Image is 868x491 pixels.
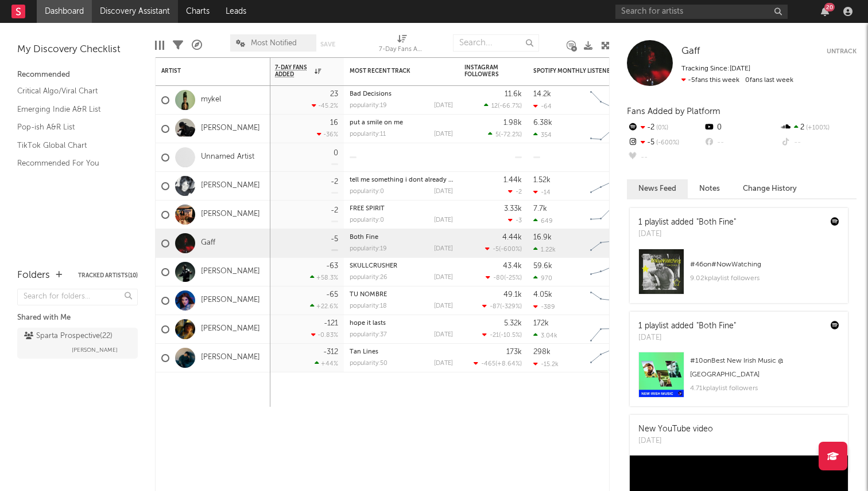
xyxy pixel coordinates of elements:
[804,125,830,131] span: +100 %
[481,361,495,367] span: -465
[324,320,338,327] div: -121
[350,206,453,212] div: FREE SPIRIT
[315,360,338,367] div: +44 %
[201,267,260,277] a: [PERSON_NAME]
[681,65,750,72] span: Tracking Since: [DATE]
[350,349,453,355] div: Tan Lines
[350,263,453,269] div: SKULLCRUSHER
[585,286,637,315] svg: Chart title
[312,102,338,109] div: -45.2 %
[350,360,387,367] div: popularity: 50
[350,177,465,183] a: tell me something i dont already know
[434,103,453,109] div: [DATE]
[17,121,126,133] a: Pop-ish A&R List
[201,353,260,363] a: [PERSON_NAME]
[493,275,504,281] span: -80
[161,68,247,74] div: Artist
[533,188,551,196] div: -14
[350,320,386,327] a: hope it lasts
[17,269,50,282] div: Folders
[585,344,637,372] svg: Chart title
[350,120,403,126] a: put a smile on me
[350,332,387,338] div: popularity: 37
[350,292,453,298] div: TU NOMBRE
[533,68,619,74] div: Spotify Monthly Listeners
[434,303,453,309] div: [DATE]
[690,354,839,382] div: # 10 on Best New Irish Music @ [GEOGRAPHIC_DATA]
[17,139,126,152] a: TikTok Global Chart
[350,206,385,212] a: FREE SPIRIT
[533,262,552,270] div: 59.6k
[350,320,453,327] div: hope it lasts
[516,218,522,224] span: -3
[585,86,637,115] svg: Chart title
[503,119,522,127] div: 1.98k
[486,274,522,281] div: ( )
[638,423,713,435] div: New YouTube video
[201,152,254,162] a: Unnamed Artist
[453,34,539,52] input: Search...
[533,274,552,282] div: 970
[821,7,829,16] button: 20
[482,303,522,310] div: ( )
[434,274,453,281] div: [DATE]
[681,77,739,84] span: -5 fans this week
[516,189,522,195] span: -2
[350,292,387,298] a: TU NOMBRE
[690,272,839,285] div: 9.02k playlist followers
[350,234,453,241] div: Both Fine
[688,179,731,198] button: Notes
[331,235,338,243] div: -5
[17,157,126,170] a: Recommended For You
[638,217,736,229] div: 1 playlist added
[201,210,260,219] a: [PERSON_NAME]
[495,132,499,138] span: 5
[320,41,335,48] button: Save
[502,304,520,310] span: -329 %
[488,131,522,138] div: ( )
[533,291,552,298] div: 4.05k
[474,360,522,367] div: ( )
[350,103,387,109] div: popularity: 19
[533,360,559,368] div: -15.2k
[311,331,338,339] div: -0.83 %
[501,132,520,138] span: -72.2 %
[350,131,386,138] div: popularity: 11
[350,177,453,183] div: tell me something i dont already know
[627,150,703,165] div: --
[681,46,700,56] span: Gaff
[310,303,338,310] div: +22.6 %
[490,332,499,339] span: -21
[506,275,520,281] span: -25 %
[434,360,453,367] div: [DATE]
[434,131,453,138] div: [DATE]
[497,361,520,367] span: +8.64 %
[326,291,338,298] div: -65
[503,262,522,270] div: 43.4k
[17,103,126,116] a: Emerging Indie A&R List
[501,332,520,339] span: -10.5 %
[615,5,788,19] input: Search for artists
[533,320,549,327] div: 172k
[533,246,556,253] div: 1.22k
[334,150,338,157] div: 0
[379,29,425,62] div: 7-Day Fans Added (7-Day Fans Added)
[533,91,551,98] div: 14.2k
[350,120,453,126] div: put a smile on me
[330,91,338,98] div: 23
[638,320,736,332] div: 1 playlist added
[654,125,668,131] span: 0 %
[499,103,520,109] span: -66.7 %
[493,246,499,253] span: -5
[490,304,500,310] span: -87
[585,229,637,258] svg: Chart title
[533,119,552,127] div: 6.38k
[638,435,713,447] div: [DATE]
[503,291,522,298] div: 49.1k
[350,91,453,97] div: Bad Decisions
[780,135,857,150] div: --
[533,234,552,241] div: 16.9k
[501,246,520,253] span: -600 %
[703,120,780,135] div: 0
[323,348,338,356] div: -312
